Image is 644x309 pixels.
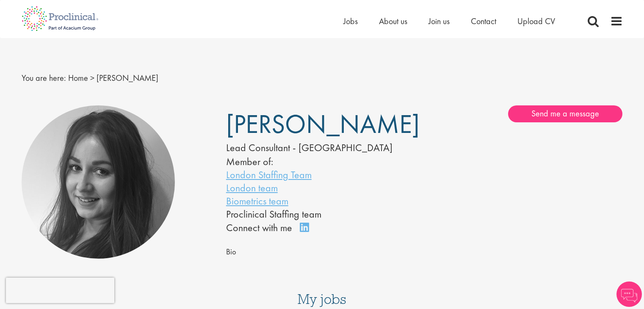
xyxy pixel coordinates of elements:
a: London Staffing Team [226,168,312,181]
img: Chatbot [616,281,642,307]
a: London team [226,181,278,194]
a: About us [379,16,407,27]
a: Jobs [343,16,358,27]
a: Join us [428,16,450,27]
iframe: reCAPTCHA [6,278,114,303]
h3: My jobs [22,292,623,306]
div: Lead Consultant - [GEOGRAPHIC_DATA] [226,141,399,155]
a: Send me a message [508,105,622,122]
span: [PERSON_NAME] [97,72,158,83]
span: > [90,72,94,83]
a: Biometrics team [226,194,288,207]
span: [PERSON_NAME] [226,107,420,141]
span: Bio [226,247,236,257]
li: Proclinical Staffing team [226,207,399,221]
a: Contact [471,16,496,27]
a: breadcrumb link [68,72,88,83]
a: Upload CV [517,16,555,27]
img: Heidi Hennigan [22,105,175,259]
label: Member of: [226,155,273,168]
span: You are here: [22,72,66,83]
